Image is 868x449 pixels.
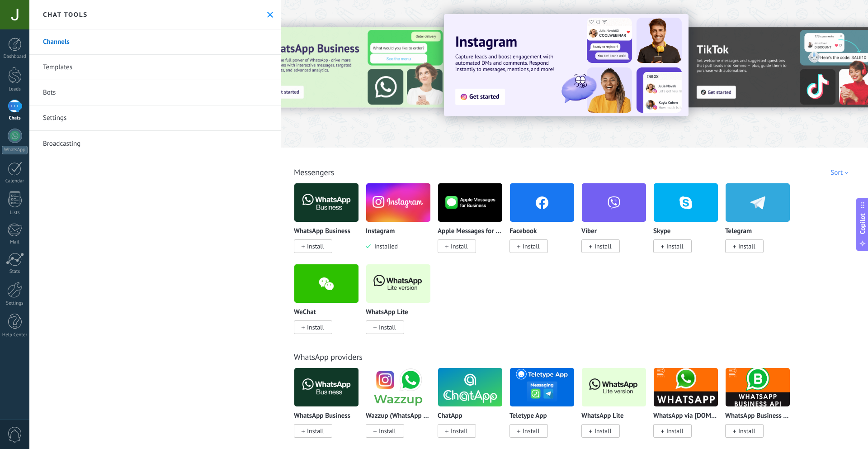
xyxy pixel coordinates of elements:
[725,228,752,235] p: Telegram
[307,242,324,250] span: Install
[438,228,503,235] p: Apple Messages for Business
[858,214,867,234] span: Copilot
[366,181,430,224] img: instagram.png
[2,54,28,60] div: Dashboard
[653,228,670,235] p: Skype
[653,412,718,420] p: WhatsApp via [DOMAIN_NAME]
[666,242,684,250] span: Install
[594,242,612,250] span: Install
[366,228,395,235] p: Instagram
[830,168,851,177] div: Sort
[581,183,653,264] div: Viber
[738,242,755,250] span: Install
[438,412,462,420] p: ChatApp
[438,181,502,224] img: logo_main.png
[294,262,359,306] img: wechat.png
[379,323,396,331] span: Install
[294,309,316,316] p: WeChat
[2,86,28,92] div: Leads
[366,309,408,316] p: WhatsApp Lite
[29,55,281,80] a: Templates
[2,210,28,216] div: Lists
[43,10,88,19] h2: Chat tools
[438,183,509,264] div: Apple Messages for Business
[581,368,653,449] div: WhatsApp Lite
[366,368,438,449] div: Wazzup (WhatsApp & Instagram)
[725,183,797,264] div: Telegram
[307,427,324,435] span: Install
[725,412,790,420] p: WhatsApp Business API ([GEOGRAPHIC_DATA]) via [DOMAIN_NAME]
[653,368,725,449] div: WhatsApp via Radist.Online
[2,146,28,154] div: WhatsApp
[294,183,366,264] div: WhatsApp Business
[366,183,438,264] div: Instagram
[654,181,718,224] img: skype.png
[2,301,28,306] div: Settings
[726,365,790,409] img: logo_main.png
[726,181,790,224] img: telegram.png
[582,181,646,224] img: viber.png
[509,412,547,420] p: Teletype App
[523,242,540,250] span: Install
[581,228,597,235] p: Viber
[725,368,797,449] div: WhatsApp Business API (WABA) via Radist.Online
[366,262,430,306] img: logo_main.png
[294,412,350,420] p: WhatsApp Business
[510,365,574,409] img: logo_main.png
[366,264,438,345] div: WhatsApp Lite
[666,427,684,435] span: Install
[294,365,359,409] img: logo_main.png
[523,427,540,435] span: Install
[582,365,646,409] img: logo_main.png
[255,27,448,108] img: Slide 3
[379,427,396,435] span: Install
[294,228,350,235] p: WhatsApp Business
[509,183,581,264] div: Facebook
[29,131,281,156] a: Broadcasting
[294,352,363,362] a: WhatsApp providers
[2,239,28,245] div: Mail
[366,365,430,409] img: logo_main.png
[510,181,574,224] img: facebook.png
[294,181,359,224] img: logo_main.png
[2,115,28,121] div: Chats
[654,365,718,409] img: logo_main.png
[29,80,281,105] a: Bots
[371,242,398,250] span: Installed
[307,323,324,331] span: Install
[444,14,689,116] img: Slide 1
[451,242,468,250] span: Install
[594,427,612,435] span: Install
[2,269,28,275] div: Stats
[366,412,431,420] p: Wazzup (WhatsApp & Instagram)
[438,365,502,409] img: logo_main.png
[738,427,755,435] span: Install
[509,228,537,235] p: Facebook
[29,105,281,131] a: Settings
[2,178,28,184] div: Calendar
[451,427,468,435] span: Install
[294,264,366,345] div: WeChat
[294,368,366,449] div: WhatsApp Business
[2,332,28,338] div: Help Center
[438,368,509,449] div: ChatApp
[581,412,624,420] p: WhatsApp Lite
[29,29,281,55] a: Channels
[653,183,725,264] div: Skype
[509,368,581,449] div: Teletype App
